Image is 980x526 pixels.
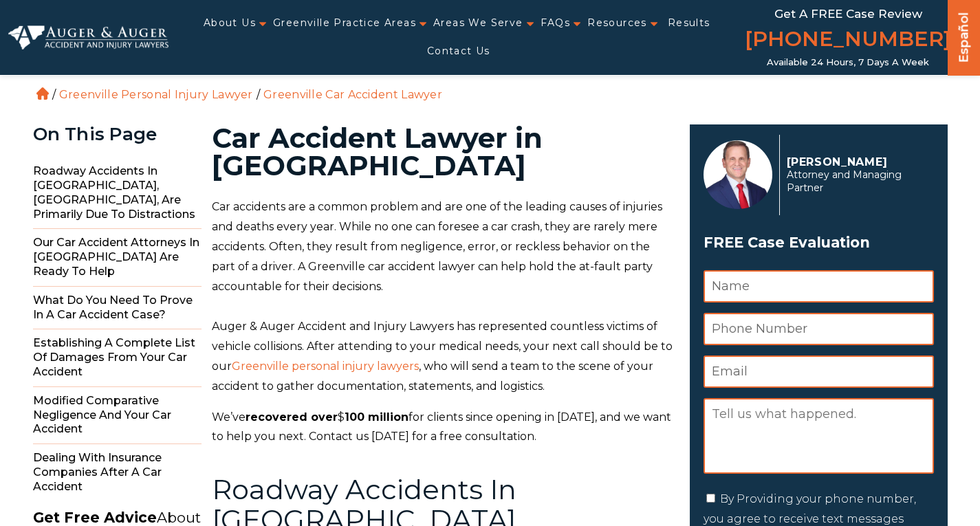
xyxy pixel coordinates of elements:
span: Establishing a Complete List of Damages From Your Car Accident [33,329,202,386]
a: Greenville Personal Injury Lawyer [59,88,253,101]
a: Areas We Serve [433,9,523,37]
a: Results [668,9,710,37]
div: On This Page [33,124,202,144]
a: About Us [204,9,256,37]
input: Name [704,270,934,303]
span: for clients since opening in [DATE], and we want to help you next. Contact us [DATE] for a free c... [212,410,671,443]
a: Greenville personal injury lawyers [232,360,419,373]
a: FAQs [541,9,571,37]
span: Auger & Auger Accident and Injury Lawyers has represented countless victims of vehicle collisions... [212,320,673,373]
span: Our Car Accident Attorneys in [GEOGRAPHIC_DATA] are Ready to Help [33,229,202,286]
span: FREE Case Evaluation [704,230,934,256]
span: Dealing With Insurance Companies After a Car Accident [33,444,202,501]
p: $ [212,408,673,448]
h1: Car Accident Lawyer in [GEOGRAPHIC_DATA] [212,124,673,179]
span: Modified Comparative Negligence and Your Car Accident [33,387,202,444]
b: 100 million [345,410,409,424]
a: Resources [587,9,647,37]
span: Available 24 Hours, 7 Days a Week [767,57,929,68]
input: Email [704,355,934,388]
span: Car accidents are a common problem and are one of the leading causes of injuries and deaths every... [212,200,662,292]
img: Auger & Auger Accident and Injury Lawyers Logo [8,25,168,50]
span: Roadway Accidents in [GEOGRAPHIC_DATA], [GEOGRAPHIC_DATA], are Primarily Due to Distractions [33,157,202,229]
b: recovered over [246,410,338,424]
span: Get a FREE Case Review [774,7,922,21]
li: Greenville Car Accident Lawyer [260,88,446,101]
img: Herbert Auger [704,140,772,209]
span: What Do You Need to Prove in a Car Accident Case? [33,287,202,330]
span: Attorney and Managing Partner [787,168,926,195]
a: Home [36,87,49,100]
p: [PERSON_NAME] [787,155,926,168]
strong: Get Free Advice [33,509,157,526]
span: , who will send a team to the scene of your accident to gather documentation, statements, and log... [212,360,653,393]
a: Greenville Practice Areas [273,9,416,37]
input: Phone Number [704,313,934,345]
a: [PHONE_NUMBER] [745,24,951,57]
span: We’ve [212,410,246,424]
a: Contact Us [427,37,490,65]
